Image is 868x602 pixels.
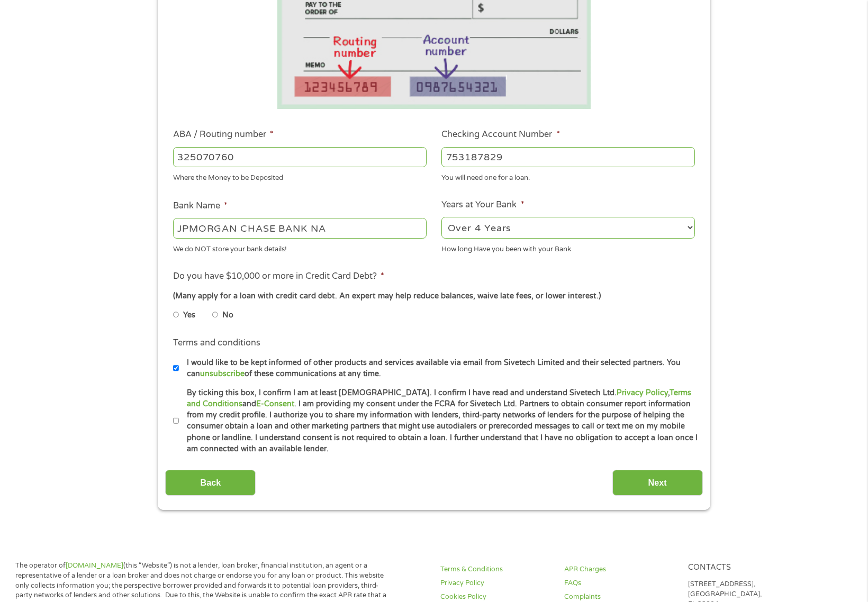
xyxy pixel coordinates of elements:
[200,369,245,378] a: unsubscribe
[612,470,703,496] input: Next
[173,169,427,184] div: Where the Money to be Deposited
[173,129,274,140] label: ABA / Routing number
[440,592,551,602] a: Cookies Policy
[564,564,675,574] a: APR Charges
[441,199,524,211] label: Years at Your Bank
[173,290,695,302] div: (Many apply for a loan with credit card debt. An expert may help reduce balances, waive late fees...
[66,561,123,570] a: [DOMAIN_NAME]
[222,309,233,321] label: No
[179,357,698,380] label: I would like to be kept informed of other products and services available via email from Sivetech...
[441,240,695,254] div: How long Have you been with your Bank
[440,578,551,588] a: Privacy Policy
[617,388,668,397] a: Privacy Policy
[173,338,260,349] label: Terms and conditions
[564,578,675,588] a: FAQs
[688,563,799,573] h4: Contacts
[173,240,427,254] div: We do NOT store your bank details!
[173,147,427,167] input: 263177916
[187,388,691,408] a: Terms and Conditions
[440,564,551,574] a: Terms & Conditions
[179,387,698,455] label: By ticking this box, I confirm I am at least [DEMOGRAPHIC_DATA]. I confirm I have read and unders...
[564,592,675,602] a: Complaints
[441,147,695,167] input: 345634636
[441,129,559,140] label: Checking Account Number
[256,399,294,408] a: E-Consent
[441,169,695,184] div: You will need one for a loan.
[173,271,384,282] label: Do you have $10,000 or more in Credit Card Debt?
[165,470,256,496] input: Back
[173,200,228,212] label: Bank Name
[183,309,195,321] label: Yes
